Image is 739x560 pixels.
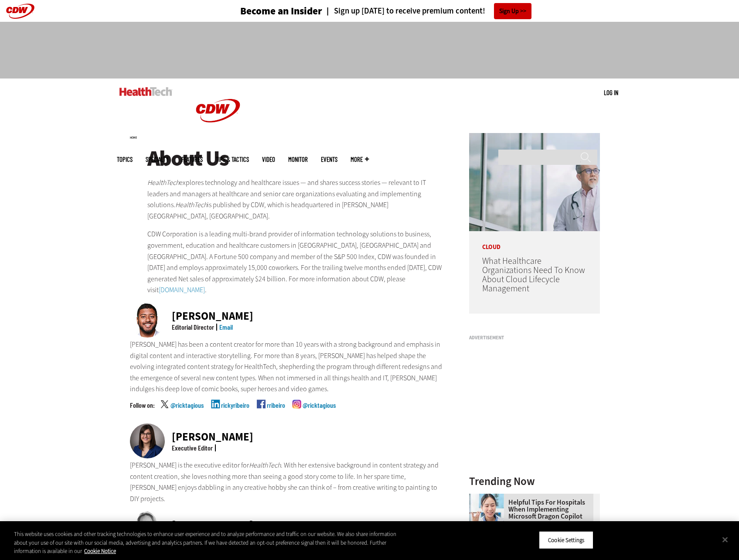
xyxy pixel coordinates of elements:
[146,156,168,163] span: Specialty
[170,402,204,423] a: @ricktagious
[604,88,618,97] div: User menu
[262,156,275,163] a: Video
[130,460,446,504] p: [PERSON_NAME] is the executive editor for . With her extensive background in content strategy and...
[267,402,285,423] a: rribeiro
[604,89,618,96] a: Log in
[322,7,485,15] a: Sign up [DATE] to receive premium content!
[208,6,322,16] a: Become an Insider
[130,423,165,458] img: Nicole Scilingo
[469,344,600,453] iframe: advertisement
[130,511,165,546] img: Kelly Konrad
[351,156,369,163] span: More
[469,335,600,340] h3: Advertisement
[172,444,213,451] div: Executive Editor
[181,156,203,163] a: Features
[117,156,133,163] span: Topics
[249,461,281,470] em: HealthTech
[175,200,207,209] em: HealthTech
[185,136,251,145] a: CDW
[147,178,179,187] em: HealthTech
[240,6,322,16] h3: Become an Insider
[469,231,600,250] p: Cloud
[159,285,205,294] a: [DOMAIN_NAME]
[469,494,504,529] img: Doctor using phone to dictate to tablet
[715,530,735,549] button: Close
[321,156,337,163] a: Events
[147,229,446,296] p: CDW Corporation is a leading multi-brand provider of information technology solutions to business...
[130,339,446,395] p: [PERSON_NAME] has been a content creator for more than 10 years with a strong background and emph...
[185,79,251,143] img: Home
[303,402,336,423] a: @ricktagious
[147,177,446,222] p: explores technology and healthcare issues — and shares success stories — relevant to IT leaders a...
[469,476,600,487] h3: Trending Now
[494,3,531,19] a: Sign Up
[211,31,528,70] iframe: advertisement
[216,156,249,163] a: Tips & Tactics
[172,431,253,442] div: [PERSON_NAME]
[221,402,249,423] a: rickyribeiro
[288,156,308,163] a: MonITor
[219,323,233,331] a: Email
[119,87,172,96] img: Home
[469,133,600,231] img: doctor in front of clouds and reflective building
[14,530,406,556] div: This website uses cookies and other tracking technologies to enhance user experience and to analy...
[482,255,585,294] a: What Healthcare Organizations Need To Know About Cloud Lifecycle Management
[172,324,214,331] div: Editorial Director
[469,499,595,520] a: Helpful Tips for Hospitals When Implementing Microsoft Dragon Copilot
[130,303,165,338] img: Ricky Ribeiro
[539,531,593,549] button: Cookie Settings
[172,311,253,321] div: [PERSON_NAME]
[172,519,253,530] div: [PERSON_NAME]
[469,494,508,501] a: Doctor using phone to dictate to tablet
[84,547,116,555] a: More information about your privacy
